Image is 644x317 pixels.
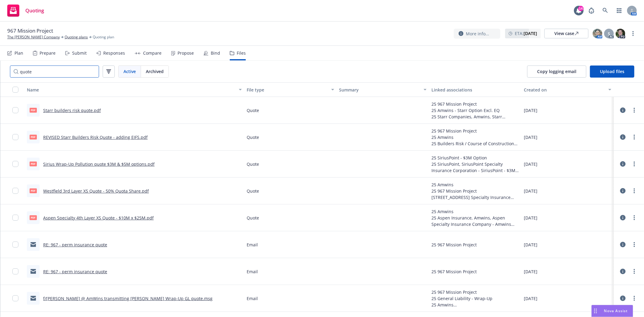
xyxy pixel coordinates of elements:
div: 25 967 Mission Project [431,268,477,275]
div: 25 967 Mission Project [431,101,519,107]
a: more [631,241,638,248]
div: View case [554,29,578,38]
div: 25 Starr Companies, Amwins, Starr Surplus Lines Insurance Company - Amwins [431,114,519,120]
button: File type [244,82,337,97]
span: Active [123,68,136,75]
div: Drag to move [592,305,599,317]
div: 25 SiriusPoint - $3M Option [431,155,519,161]
a: Sirius Wrap-Up Pollution quote $3M & $5M options.pdf [43,161,155,167]
span: Email [247,295,258,302]
input: Toggle Row Selected [12,107,18,113]
div: 25 General Liability - Wrap-Up [431,295,519,302]
img: photo [616,29,625,38]
button: Created on [521,82,614,97]
span: More info... [466,30,489,37]
input: Toggle Row Selected [12,188,18,194]
span: [DATE] [524,188,537,194]
input: Toggle Row Selected [12,161,18,167]
input: Toggle Row Selected [12,215,18,221]
div: Plan [14,51,23,56]
div: 25 967 Mission Project [431,289,519,295]
span: [DATE] [524,242,537,248]
span: Quoting plan [93,34,114,40]
div: 25 967 Mission Project [431,128,519,134]
span: Email [247,242,258,248]
a: more [631,214,638,221]
input: Select all [12,87,18,93]
button: Linked associations [429,82,521,97]
div: Summary [339,87,420,93]
a: The [PERSON_NAME] Company [7,34,60,40]
div: Compare [143,51,162,56]
a: more [630,30,637,37]
div: Propose [178,51,194,56]
button: Nova Assist [591,305,633,317]
div: 25 967 Mission Project [431,188,519,194]
div: 25 Amwins [431,134,519,140]
div: Linked associations [431,87,519,93]
span: Quote [247,161,259,167]
button: Summary [337,82,429,97]
div: 25 Aspen Insurance, Amwins, Aspen Specialty Insurance Company - Amwins [431,215,519,227]
input: Toggle Row Selected [12,242,18,248]
span: Copy logging email [537,69,576,74]
input: Toggle Row Selected [12,268,18,274]
div: 14 [578,6,584,11]
button: More info... [454,29,500,39]
span: pdf [30,108,37,112]
div: 25 SiriusPoint, SiriusPoint Specialty Insurance Corporation - SiriusPoint - $3M Option [431,161,519,174]
div: 25 967 Mission Project [431,242,477,248]
input: Toggle Row Selected [12,134,18,140]
a: View case [544,29,588,38]
span: [DATE] [524,161,537,167]
button: Copy logging email [527,66,586,78]
a: Starr builders risk quote.pdf [43,107,101,113]
span: Quote [247,134,259,140]
span: ETA : [515,30,537,37]
strong: [DATE] [524,30,537,36]
div: Files [237,51,246,56]
span: S [608,30,610,37]
span: [DATE] [524,134,537,140]
div: 25 Amwins - Starr Option Excl. EQ [431,107,519,114]
div: 25 Amwins [431,208,519,215]
div: Submit [72,51,87,56]
span: pdf [30,135,37,139]
span: [DATE] [524,268,537,275]
a: Search [599,5,611,17]
img: photo [593,29,602,38]
span: Quote [247,107,259,114]
div: Prepare [40,51,56,56]
a: f/[PERSON_NAME] @ AmWins transmitting [PERSON_NAME] Wrap-Up GL quote.msg [43,296,213,301]
div: Responses [103,51,125,56]
a: more [631,160,638,168]
span: pdf [30,215,37,220]
span: [DATE] [524,215,537,221]
span: Quote [247,215,259,221]
button: Name [24,82,244,97]
a: more [631,187,638,194]
span: Upload files [600,69,624,74]
div: File type [247,87,328,93]
a: more [631,295,638,302]
div: [STREET_ADDRESS] Specialty Insurance Company - [GEOGRAPHIC_DATA] [431,194,519,200]
a: Switch app [613,5,625,17]
a: more [631,133,638,141]
div: Created on [524,87,605,93]
a: RE: 967 - perm insurance quote [43,269,107,274]
span: Email [247,268,258,275]
div: Bind [211,51,220,56]
a: RE: 967 - perm insurance quote [43,242,107,248]
a: Quoting [5,2,46,19]
a: Quoting plans [65,34,88,40]
div: 25 Amwins [431,302,519,308]
span: pdf [30,188,37,193]
button: Upload files [590,66,634,78]
span: 967 Mission Project [7,27,53,34]
span: Archived [146,68,164,75]
span: Nova Assist [604,308,628,313]
span: pdf [30,162,37,166]
a: more [631,107,638,114]
span: [DATE] [524,295,537,302]
a: REVISED Starr Builders Risk Quote - adding EIFS.pdf [43,134,148,140]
